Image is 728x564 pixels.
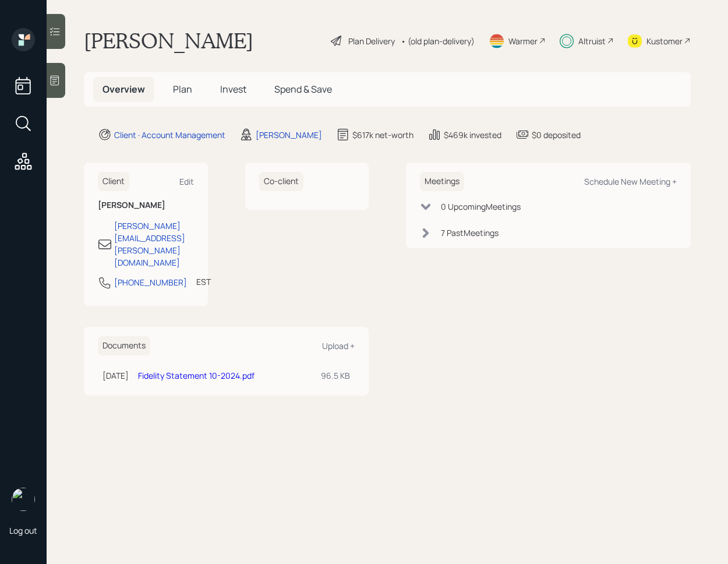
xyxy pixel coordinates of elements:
[84,28,253,54] h1: [PERSON_NAME]
[352,129,414,141] div: $617k net-worth
[114,129,225,141] div: Client · Account Management
[532,129,581,141] div: $0 deposited
[103,369,129,382] div: [DATE]
[322,340,355,351] div: Upload +
[256,129,322,141] div: [PERSON_NAME]
[12,488,35,511] img: retirable_logo.png
[441,227,499,239] div: 7 Past Meeting s
[584,176,677,187] div: Schedule New Meeting +
[578,35,606,47] div: Altruist
[196,276,211,288] div: EST
[220,83,246,96] span: Invest
[98,200,194,210] h6: [PERSON_NAME]
[103,83,145,96] span: Overview
[646,35,683,47] div: Kustomer
[98,172,129,191] h6: Client
[444,129,501,141] div: $469k invested
[441,200,521,213] div: 0 Upcoming Meeting s
[179,176,194,187] div: Edit
[9,525,37,536] div: Log out
[138,370,255,381] a: Fidelity Statement 10-2024.pdf
[114,220,194,269] div: [PERSON_NAME][EMAIL_ADDRESS][PERSON_NAME][DOMAIN_NAME]
[401,35,475,47] div: • (old plan-delivery)
[259,172,303,191] h6: Co-client
[98,336,150,355] h6: Documents
[173,83,192,96] span: Plan
[114,276,187,288] div: [PHONE_NUMBER]
[348,35,395,47] div: Plan Delivery
[321,369,350,382] div: 96.5 KB
[420,172,464,191] h6: Meetings
[508,35,538,47] div: Warmer
[274,83,332,96] span: Spend & Save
